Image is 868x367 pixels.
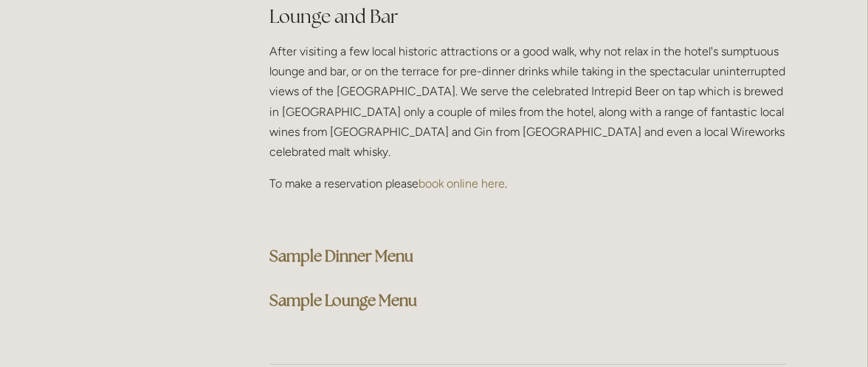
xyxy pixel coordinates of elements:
p: After visiting a few local historic attractions or a good walk, why not relax in the hotel's sump... [269,41,787,162]
h2: Lounge and Bar [269,4,787,30]
a: Sample Lounge Menu [269,290,417,310]
p: To make a reservation please . [269,174,787,193]
a: Sample Dinner Menu [269,246,413,266]
a: book online here [418,176,505,191]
